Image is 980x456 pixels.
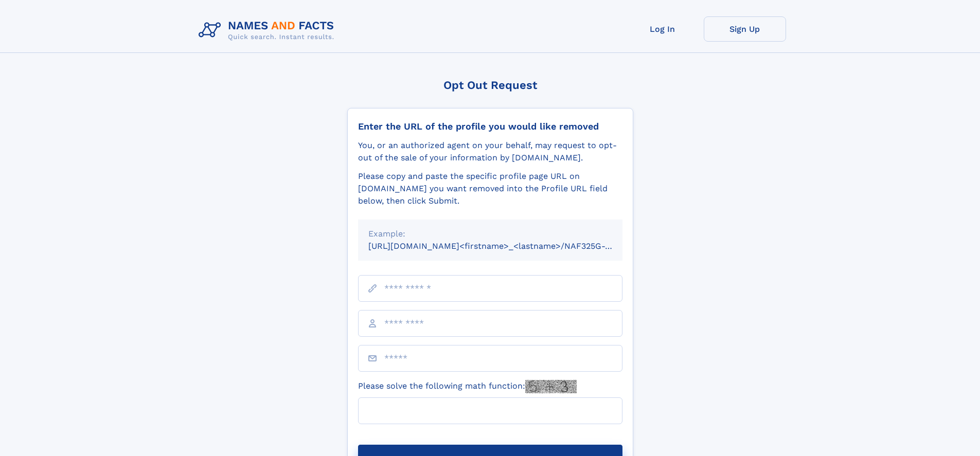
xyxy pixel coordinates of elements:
[704,16,786,42] a: Sign Up
[194,16,343,44] img: Logo Names and Facts
[368,241,642,251] small: [URL][DOMAIN_NAME]<firstname>_<lastname>/NAF325G-xxxxxxxx
[368,228,612,240] div: Example:
[358,139,622,164] div: You, or an authorized agent on your behalf, may request to opt-out of the sale of your informatio...
[347,79,633,92] div: Opt Out Request
[358,170,622,207] div: Please copy and paste the specific profile page URL on [DOMAIN_NAME] you want removed into the Pr...
[358,380,577,393] label: Please solve the following math function:
[621,16,704,42] a: Log In
[358,121,622,132] div: Enter the URL of the profile you would like removed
